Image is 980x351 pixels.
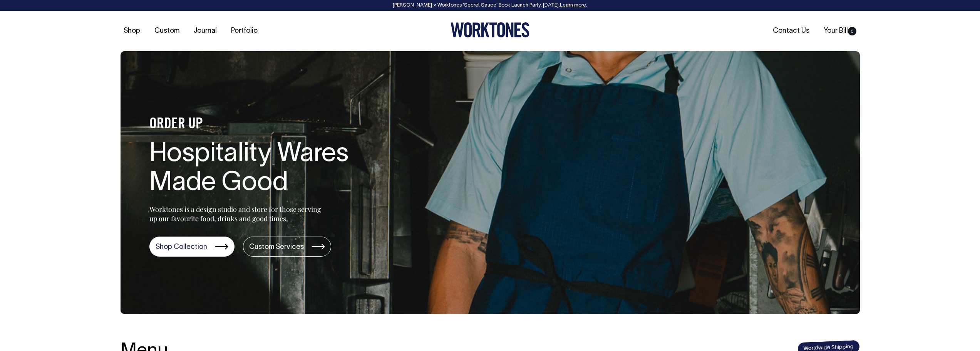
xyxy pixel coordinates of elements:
h1: Hospitality Wares Made Good [149,140,396,198]
p: Worktones is a design studio and store for those serving up our favourite food, drinks and good t... [149,205,325,223]
h4: ORDER UP [149,116,396,133]
a: Portfolio [228,25,261,37]
a: Shop [121,25,143,37]
span: 0 [848,27,856,35]
a: Shop Collection [149,237,235,257]
a: Your Bill0 [821,25,859,37]
a: Learn more [560,3,586,8]
a: Journal [191,25,220,37]
a: Contact Us [770,25,812,37]
a: Custom Services [243,237,331,257]
a: Custom [151,25,183,37]
div: [PERSON_NAME] × Worktones ‘Secret Sauce’ Book Launch Party, [DATE]. . [8,3,972,8]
